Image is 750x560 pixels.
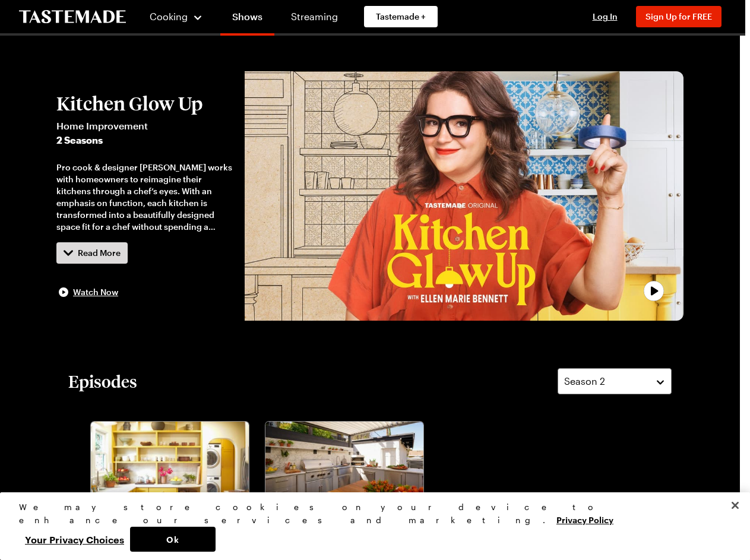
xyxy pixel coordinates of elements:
button: Close [722,492,748,518]
a: More information about your privacy, opens in a new tab [556,514,613,525]
div: Privacy [19,501,721,552]
button: Ok [130,527,216,552]
div: We may store cookies on your device to enhance our services and marketing. [19,501,721,527]
button: Your Privacy Choices [19,527,130,552]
